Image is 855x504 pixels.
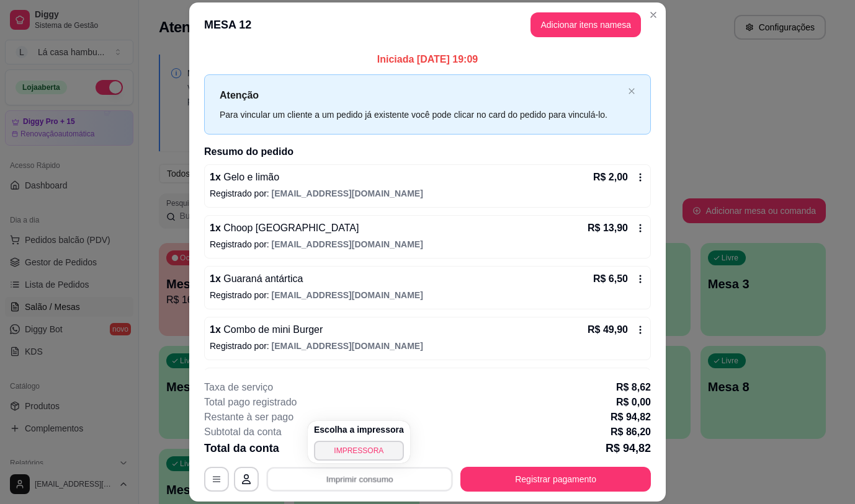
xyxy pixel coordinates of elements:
p: R$ 6,50 [593,272,628,286]
p: Restante à ser pago [204,410,293,425]
p: Registrado por: [210,238,645,250]
p: Registrado por: [210,289,645,301]
p: R$ 49,90 [588,322,628,337]
h4: Escolha a impressora [314,423,404,436]
p: Registrado por: [210,187,645,200]
span: [EMAIL_ADDRESS][DOMAIN_NAME] [272,290,423,300]
p: R$ 94,82 [606,440,651,457]
span: Combo de mini Burger [221,324,323,335]
button: IMPRESSORA [314,441,404,461]
p: 1 x [210,170,279,185]
span: [EMAIL_ADDRESS][DOMAIN_NAME] [272,239,423,249]
h2: Resumo do pedido [204,144,651,159]
p: Total pago registrado [204,395,297,410]
p: R$ 94,82 [611,410,651,425]
button: Adicionar itens namesa [530,12,641,37]
button: close [628,87,635,95]
span: [EMAIL_ADDRESS][DOMAIN_NAME] [272,188,423,198]
p: Taxa de serviço [204,380,273,395]
p: Registrado por: [210,340,645,352]
p: 1 x [210,272,303,286]
p: R$ 8,62 [616,380,651,395]
p: R$ 86,20 [611,425,651,440]
p: R$ 13,90 [588,221,628,236]
button: Registrar pagamento [460,467,651,492]
p: 1 x [210,322,323,337]
header: MESA 12 [189,2,666,47]
p: Total da conta [204,440,279,457]
p: Atenção [220,87,623,103]
p: R$ 2,00 [593,170,628,185]
span: Choop [GEOGRAPHIC_DATA] [221,223,359,233]
span: Gelo e limão [221,172,279,182]
span: [EMAIL_ADDRESS][DOMAIN_NAME] [272,341,423,351]
div: Para vincular um cliente a um pedido já existente você pode clicar no card do pedido para vinculá... [220,108,623,122]
p: Iniciada [DATE] 19:09 [204,52,651,67]
button: Close [643,5,663,25]
p: 1 x [210,221,359,236]
p: R$ 0,00 [616,395,651,410]
span: Guaraná antártica [221,273,303,284]
p: Subtotal da conta [204,425,282,440]
button: Imprimir consumo [267,467,453,492]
